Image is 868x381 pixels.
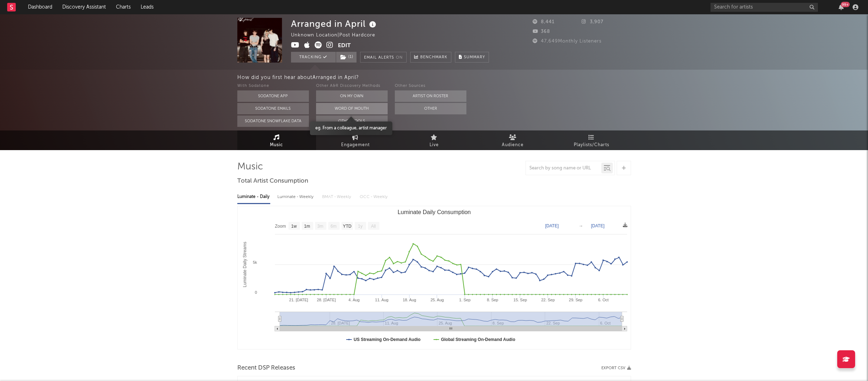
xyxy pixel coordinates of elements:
[533,29,550,34] span: 368
[371,224,375,229] text: All
[455,52,489,63] button: Summary
[336,52,357,63] span: ( 1 )
[348,298,359,302] text: 4. Aug
[330,224,336,229] text: 6m
[395,103,466,114] button: Other
[237,191,270,203] div: Luminate - Daily
[533,39,602,44] span: 47,649 Monthly Listeners
[839,4,844,10] button: 99+
[316,103,388,114] button: Word Of Mouth
[441,337,515,342] text: Global Streaming On-Demand Audio
[289,298,308,302] text: 21. [DATE]
[341,141,370,149] span: Engagement
[841,2,850,7] div: 99 +
[316,90,388,102] button: On My Own
[396,56,403,60] em: On
[552,130,631,150] a: Playlists/Charts
[354,337,421,342] text: US Streaming On-Demand Audio
[316,130,395,150] a: Engagement
[487,298,498,302] text: 8. Sep
[237,115,309,127] button: Sodatone Snowflake Data
[238,206,631,349] svg: Luminate Daily Consumption
[291,52,336,63] button: Tracking
[338,41,351,50] button: Edit
[237,177,308,185] span: Total Artist Consumption
[601,366,631,370] button: Export CSV
[459,298,470,302] text: 1. Sep
[237,364,295,372] span: Recent DSP Releases
[358,224,363,229] text: 1y
[545,223,559,228] text: [DATE]
[317,298,336,302] text: 28. [DATE]
[474,130,552,150] a: Audience
[336,52,357,63] button: (1)
[316,82,388,90] div: Other A&R Discovery Methods
[253,260,257,264] text: 5k
[533,20,554,24] span: 8,441
[395,90,466,102] button: Artist on Roster
[574,141,609,149] span: Playlists/Charts
[598,298,608,302] text: 6. Oct
[277,191,315,203] div: Luminate - Weekly
[569,298,582,302] text: 29. Sep
[403,298,416,302] text: 18. Aug
[237,130,316,150] a: Music
[291,18,378,30] div: Arranged in April
[317,224,323,229] text: 3m
[395,82,466,90] div: Other Sources
[502,141,524,149] span: Audience
[430,298,443,302] text: 25. Aug
[582,20,603,24] span: 3,907
[395,130,474,150] a: Live
[464,55,485,59] span: Summary
[343,224,351,229] text: YTD
[420,53,447,62] span: Benchmark
[513,298,527,302] text: 15. Sep
[397,209,471,215] text: Luminate Daily Consumption
[526,165,601,171] input: Search by song name or URL
[242,242,247,287] text: Luminate Daily Streams
[237,82,309,90] div: With Sodatone
[254,290,257,295] text: 0
[410,52,451,63] a: Benchmark
[541,298,554,302] text: 22. Sep
[291,31,383,40] div: Unknown Location | Post Hardcore
[275,224,286,229] text: Zoom
[237,90,309,102] button: Sodatone App
[360,52,407,63] button: Email AlertsOn
[291,224,297,229] text: 1w
[711,3,818,12] input: Search for artists
[591,223,605,228] text: [DATE]
[270,141,283,149] span: Music
[316,115,388,127] button: Other Tools
[430,141,439,149] span: Live
[237,103,309,114] button: Sodatone Emails
[579,223,583,228] text: →
[304,224,310,229] text: 1m
[375,298,388,302] text: 11. Aug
